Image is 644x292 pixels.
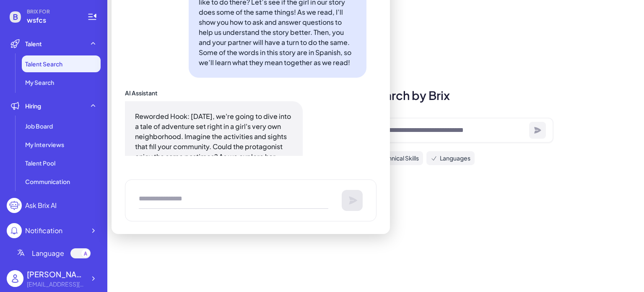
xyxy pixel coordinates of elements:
div: delapp [27,268,86,280]
span: Hiring [25,102,41,110]
span: Language [32,248,64,258]
span: Technical Skills [379,154,419,163]
span: Talent [25,39,42,48]
span: wsfcs [27,15,77,25]
span: Talent Pool [25,159,55,167]
div: Notification [25,226,62,236]
span: Communication [25,177,70,186]
span: My Interviews [25,140,64,149]
img: user_logo.png [7,270,23,287]
span: My Search [25,78,54,87]
div: freichdelapp@wsfcs.k12.nc.us [27,280,86,289]
span: Languages [440,154,470,163]
span: BRIX FOR [27,8,77,15]
span: Job Board [25,122,53,130]
div: Ask Brix AI [25,200,57,210]
span: Talent Search [25,60,62,68]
